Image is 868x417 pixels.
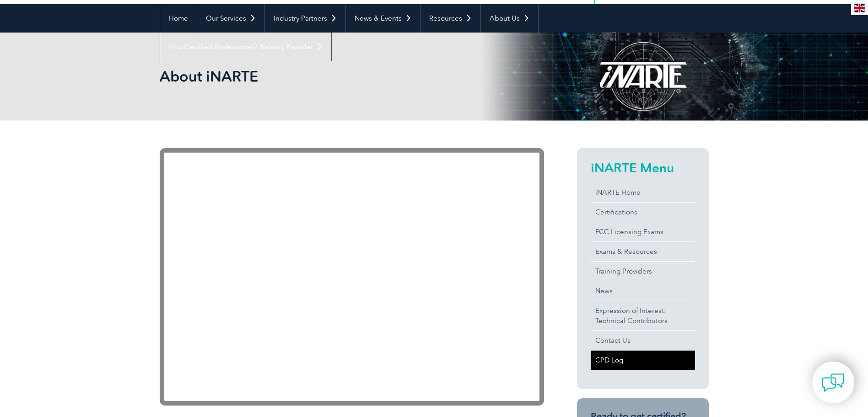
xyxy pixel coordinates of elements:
a: iNARTE Home [591,183,695,202]
a: Our Services [197,4,264,33]
a: CPD Log [591,351,695,370]
a: Industry Partners [265,4,345,33]
h2: About iNARTE [160,69,544,84]
img: contact-chat.png [822,371,845,394]
a: Home [160,4,197,33]
img: en [854,4,865,12]
a: News & Events [346,4,420,33]
a: Exams & Resources [591,242,695,261]
a: Resources [421,4,480,33]
a: About Us [481,4,538,33]
a: Find Certified Professional / Training Provider [160,33,331,61]
a: Contact Us [591,331,695,350]
iframe: YouTube video player [160,148,544,406]
a: FCC Licensing Exams [591,222,695,241]
h2: iNARTE Menu [591,160,695,175]
a: Certifications [591,203,695,222]
a: Expression of Interest:Technical Contributors [591,301,695,330]
a: News [591,281,695,301]
a: Training Providers [591,262,695,281]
